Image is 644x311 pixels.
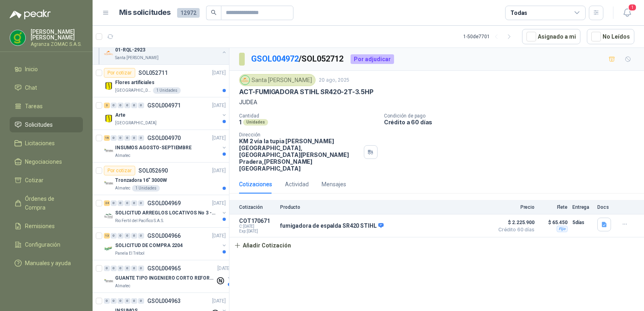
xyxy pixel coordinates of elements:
[494,227,535,232] span: Crédito 60 días
[239,138,361,172] p: KM 2 vía la tupia [PERSON_NAME][GEOGRAPHIC_DATA], [GEOGRAPHIC_DATA][PERSON_NAME] Pradera , [PERSO...
[118,266,124,271] div: 0
[10,154,83,169] a: Negociaciones
[239,113,378,119] p: Cantidad
[104,179,114,188] img: Company Logo
[118,135,124,141] div: 0
[104,81,114,91] img: Company Logo
[104,233,110,239] div: 13
[104,200,110,206] div: 24
[115,46,145,54] p: 01-RQL-2923
[239,88,374,96] p: ACT-FUMIGADORA STIHL SR420-2T-3.5HP
[115,242,183,249] p: SOLICITUD DE COMPRA 2204
[384,119,641,126] p: Crédito a 60 días
[463,30,516,43] div: 1 - 50 de 7701
[572,204,592,210] p: Entrega
[239,98,634,107] p: JUDEA
[104,101,227,126] a: 3 0 0 0 0 0 GSOL004971[DATE] Company LogoArte[GEOGRAPHIC_DATA]
[620,6,634,20] button: 1
[239,119,242,126] p: 1
[138,266,144,271] div: 0
[119,7,171,19] h1: Mis solicitudes
[147,266,181,271] p: GSOL004965
[280,222,384,230] p: fumigadora de espalda SR420 STIHL
[10,136,83,151] a: Licitaciones
[25,222,55,231] span: Remisiones
[115,111,126,119] p: Arte
[111,135,117,141] div: 0
[212,134,226,142] p: [DATE]
[104,146,114,156] img: Company Logo
[104,135,110,141] div: 16
[285,180,309,189] div: Actividad
[115,120,157,126] p: [GEOGRAPHIC_DATA]
[124,266,130,271] div: 0
[131,200,137,206] div: 0
[212,69,226,77] p: [DATE]
[212,232,226,240] p: [DATE]
[251,54,299,64] a: GSOL004972
[211,10,217,15] span: search
[494,204,535,210] p: Precio
[93,65,229,97] a: Por cotizarSOL052711[DATE] Company LogoFlores artificiales[GEOGRAPHIC_DATA]1 Unidades
[115,250,144,257] p: Panela El Trébol
[118,233,124,239] div: 0
[104,276,114,286] img: Company Logo
[104,211,114,221] img: Company Logo
[132,185,160,192] div: 1 Unidades
[138,298,144,304] div: 0
[124,103,130,108] div: 0
[138,103,144,108] div: 0
[25,102,43,111] span: Tareas
[239,74,316,86] div: Santa [PERSON_NAME]
[104,48,114,58] img: Company Logo
[147,200,181,206] p: GSOL004969
[25,83,37,92] span: Chat
[138,168,168,173] p: SOL052690
[25,176,43,185] span: Cotizar
[25,139,55,148] span: Licitaciones
[384,113,641,119] p: Condición de pago
[115,283,130,289] p: Almatec
[131,298,137,304] div: 0
[104,231,227,257] a: 13 0 0 0 0 0 GSOL004966[DATE] Company LogoSOLICITUD DE COMPRA 2204Panela El Trébol
[494,218,535,227] span: $ 2.225.900
[10,80,83,95] a: Chat
[104,68,135,78] div: Por cotizar
[572,218,592,227] p: 5 días
[10,10,51,19] img: Logo peakr
[131,233,137,239] div: 0
[239,229,275,234] span: Exp: [DATE]
[111,266,117,271] div: 0
[10,218,83,234] a: Remisiones
[587,29,634,44] button: No Leídos
[104,198,227,224] a: 24 0 0 0 0 0 GSOL004969[DATE] Company LogoSOLICITUD ARREGLOS LOCATIVOS No 3 - PICHINDERio Fertil ...
[118,200,124,206] div: 0
[217,265,231,272] p: [DATE]
[115,274,215,282] p: GUANTE TIPO INGENIERO CORTO REFORZADO
[25,194,75,212] span: Órdenes de Compra
[212,200,226,207] p: [DATE]
[104,264,233,289] a: 0 0 0 0 0 0 GSOL004965[DATE] Company LogoGUANTE TIPO INGENIERO CORTO REFORZADOAlmatec
[25,259,71,268] span: Manuales y ayuda
[25,120,53,129] span: Solicitudes
[131,135,137,141] div: 0
[31,42,83,47] p: Agranza ZOMAC S.A.S.
[351,54,394,64] div: Por adjudicar
[510,8,527,17] div: Todas
[239,224,275,229] span: C: [DATE]
[111,103,117,108] div: 0
[111,233,117,239] div: 0
[115,209,215,217] p: SOLICITUD ARREGLOS LOCATIVOS No 3 - PICHINDE
[115,177,167,184] p: Tronzadora 16” 3000W
[138,70,168,76] p: SOL052711
[118,298,124,304] div: 0
[138,135,144,141] div: 0
[539,218,568,227] p: $ 65.450
[10,173,83,188] a: Cotizar
[539,204,568,210] p: Flete
[115,185,130,192] p: Almatec
[25,240,60,249] span: Configuración
[124,135,130,141] div: 0
[557,226,568,232] div: Fijo
[104,103,110,108] div: 3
